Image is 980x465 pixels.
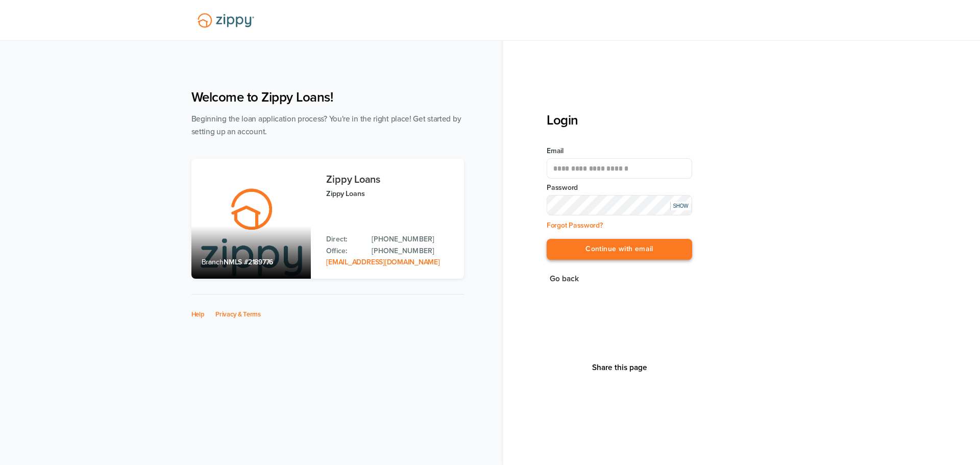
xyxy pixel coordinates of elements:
input: Email Address [547,158,692,179]
p: Office: [326,246,361,257]
span: NMLS #2189776 [224,258,273,266]
a: Forgot Password? [547,221,603,230]
span: Beginning the loan application process? You're in the right place! Get started by setting up an a... [191,114,461,136]
p: Direct: [326,234,361,245]
input: Input Password [547,195,692,215]
h3: Zippy Loans [326,174,453,185]
img: Lender Logo [191,9,260,32]
a: Direct Phone: 512-975-2947 [372,234,453,245]
a: Help [191,310,205,319]
a: Email Address: zippyguide@zippymh.com [326,258,439,266]
label: Password [547,183,692,193]
button: Share This Page [589,362,650,373]
a: Office Phone: 512-975-2947 [372,246,453,257]
p: Zippy Loans [326,188,453,200]
div: SHOW [670,202,691,210]
button: Go back [547,272,582,286]
a: Privacy & Terms [215,310,261,319]
span: Branch [202,258,224,266]
h3: Login [547,112,692,128]
button: Continue with email [547,239,692,260]
label: Email [547,146,692,156]
h1: Welcome to Zippy Loans! [191,89,464,105]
